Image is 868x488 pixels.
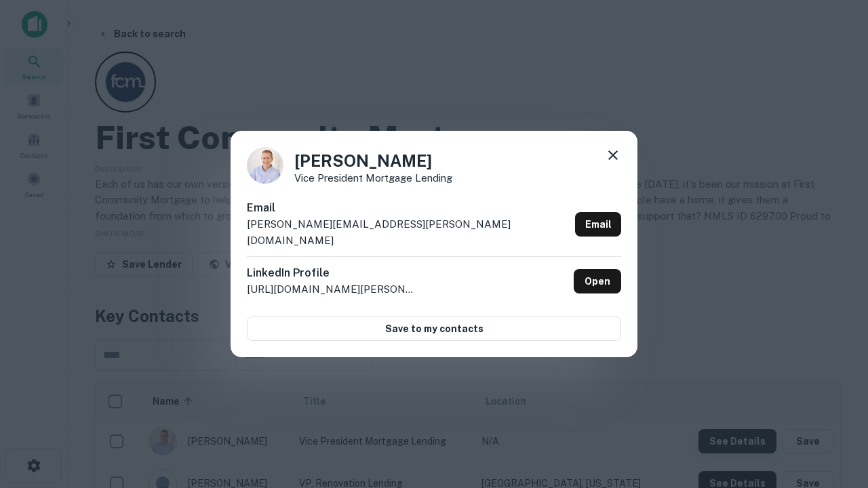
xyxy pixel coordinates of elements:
button: Save to my contacts [247,317,621,341]
a: Open [574,269,621,293]
img: 1520878720083 [247,147,283,184]
p: [PERSON_NAME][EMAIL_ADDRESS][PERSON_NAME][DOMAIN_NAME] [247,216,570,248]
p: Vice President Mortgage Lending [294,173,452,183]
h6: LinkedIn Profile [247,265,416,281]
p: [URL][DOMAIN_NAME][PERSON_NAME] [247,281,416,298]
h4: [PERSON_NAME] [294,148,452,173]
a: Email [575,212,621,237]
h6: Email [247,200,570,216]
iframe: Chat Widget [800,380,868,445]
